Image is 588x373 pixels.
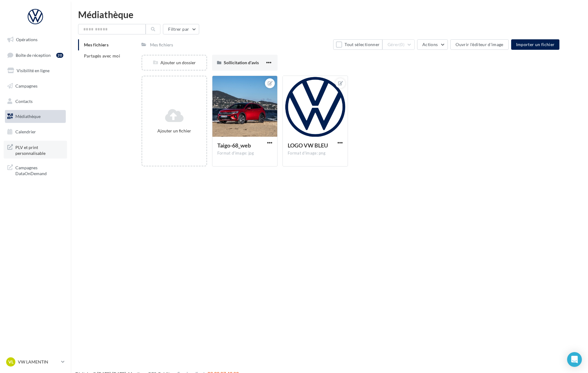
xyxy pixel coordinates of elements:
span: Médiathèque [15,114,41,119]
div: Format d'image: png [288,151,343,156]
span: Importer un fichier [516,42,555,47]
div: Open Intercom Messenger [567,352,582,367]
span: PLV et print personnalisable [15,143,63,156]
button: Importer un fichier [511,39,560,50]
a: Contacts [4,95,67,108]
span: Sollicitation d'avis [224,60,259,65]
button: Ouvrir l'éditeur d'image [450,39,508,50]
a: Visibilité en ligne [4,64,67,77]
a: Calendrier [4,125,67,138]
p: VW LAMENTIN [18,359,59,365]
a: Campagnes [4,80,67,92]
div: Médiathèque [78,10,581,19]
a: VL VW LAMENTIN [5,356,66,368]
span: VL [8,359,14,365]
button: Gérer(0) [382,39,415,50]
span: Campagnes DataOnDemand [15,163,63,177]
span: Campagnes [15,83,37,88]
a: Boîte de réception20 [4,49,67,62]
a: Opérations [4,33,67,46]
span: Calendrier [15,129,36,134]
button: Tout sélectionner [333,39,382,50]
a: PLV et print personnalisable [4,141,67,159]
span: Contacts [15,98,33,104]
button: Filtrer par [163,24,199,34]
span: Taigo-68_web [217,142,251,149]
span: Visibilité en ligne [17,68,49,73]
span: (0) [399,42,404,47]
div: Ajouter un dossier [142,60,206,66]
span: Actions [422,42,438,47]
a: Campagnes DataOnDemand [4,161,67,179]
div: Ajouter un fichier [145,128,203,134]
div: 20 [56,53,63,58]
span: Partagés avec moi [84,53,120,58]
div: Mes fichiers [150,42,173,48]
span: Boîte de réception [16,52,51,57]
div: Format d'image: jpg [217,151,272,156]
span: Opérations [16,37,37,42]
a: Médiathèque [4,110,67,123]
button: Actions [417,39,448,50]
span: Mes fichiers [84,42,109,47]
span: LOGO VW BLEU [288,142,328,149]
